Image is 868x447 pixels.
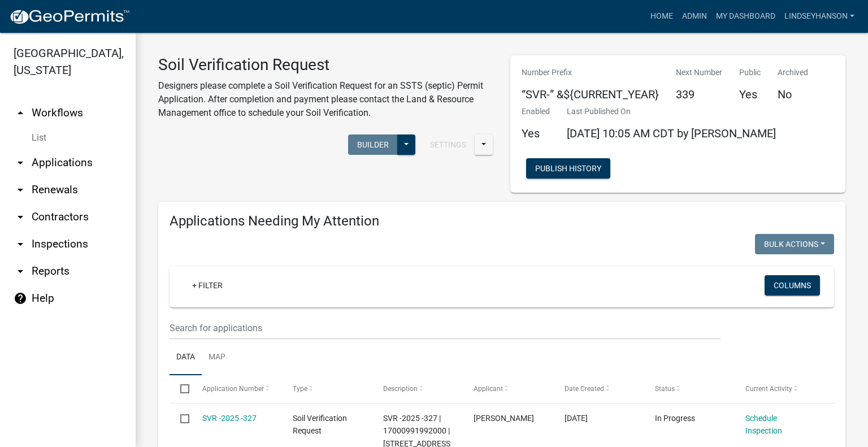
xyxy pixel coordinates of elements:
[14,210,27,224] i: arrow_drop_down
[678,6,711,27] a: Admin
[348,134,398,155] button: Builder
[522,106,550,118] p: Enabled
[655,414,695,423] span: In Progress
[765,275,820,296] button: Columns
[158,55,493,75] h3: Soil Verification Request
[383,385,418,393] span: Description
[202,340,232,376] a: Map
[14,237,27,251] i: arrow_drop_down
[14,183,27,197] i: arrow_drop_down
[202,414,257,423] a: SVR -2025 -327
[755,234,834,254] button: Bulk Actions
[522,127,550,140] h5: Yes
[778,67,808,79] p: Archived
[739,67,761,79] p: Public
[14,264,27,278] i: arrow_drop_down
[372,375,463,402] datatable-header-cell: Description
[14,106,27,120] i: arrow_drop_up
[191,375,281,402] datatable-header-cell: Application Number
[293,385,307,393] span: Type
[463,375,553,402] datatable-header-cell: Applicant
[780,6,859,27] a: Lindseyhanson
[526,158,610,179] button: Publish History
[567,106,776,118] p: Last Published On
[170,375,191,402] datatable-header-cell: Select
[183,275,232,296] a: + Filter
[778,88,808,101] h5: No
[676,88,722,101] h5: 339
[14,292,27,305] i: help
[553,375,644,402] datatable-header-cell: Date Created
[158,79,493,120] p: Designers please complete a Soil Verification Request for an SSTS (septic) Permit Application. Af...
[282,375,372,402] datatable-header-cell: Type
[522,88,659,101] h5: “SVR-” &${CURRENT_YEAR}
[567,127,776,140] span: [DATE] 10:05 AM CDT by [PERSON_NAME]
[293,414,347,436] span: Soil Verification Request
[745,385,792,393] span: Current Activity
[14,156,27,170] i: arrow_drop_down
[421,134,475,155] button: Settings
[646,6,678,27] a: Home
[676,67,722,79] p: Next Number
[565,385,604,393] span: Date Created
[644,375,735,402] datatable-header-cell: Status
[170,340,202,376] a: Data
[565,414,588,423] span: 09/15/2025
[474,414,534,423] span: Patricia Stock
[526,165,610,174] wm-modal-confirm: Workflow Publish History
[202,385,264,393] span: Application Number
[711,6,780,27] a: My Dashboard
[735,375,825,402] datatable-header-cell: Current Activity
[522,67,659,79] p: Number Prefix
[170,316,721,340] input: Search for applications
[739,88,761,101] h5: Yes
[655,385,675,393] span: Status
[745,414,782,436] a: Schedule Inspection
[170,213,834,229] h4: Applications Needing My Attention
[474,385,503,393] span: Applicant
